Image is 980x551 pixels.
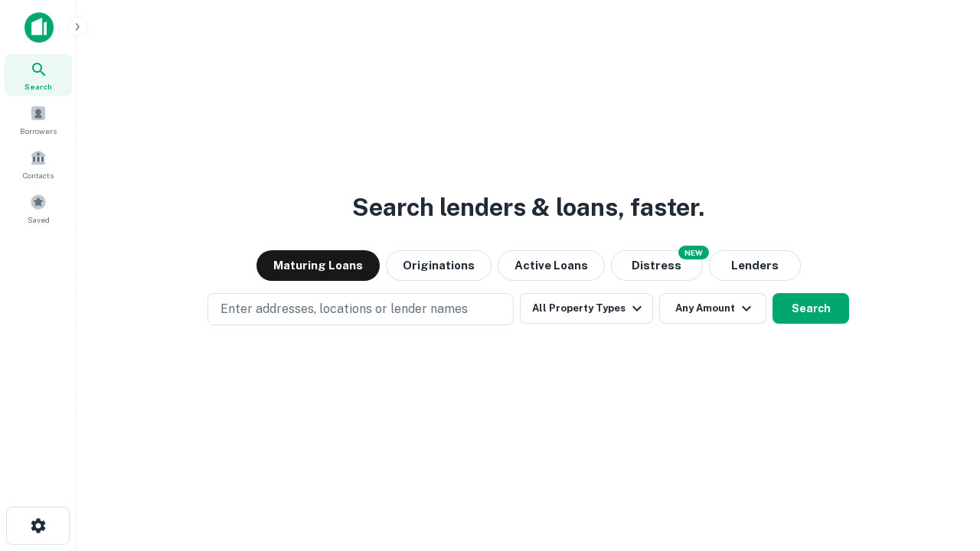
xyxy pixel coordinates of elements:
[498,250,605,281] button: Active Loans
[5,54,72,96] a: Search
[352,189,704,226] h3: Search lenders & loans, faster.
[207,293,514,325] button: Enter addresses, locations or lender names
[903,429,980,502] iframe: Chat Widget
[386,250,492,281] button: Originations
[773,293,849,324] button: Search
[20,125,57,137] span: Borrowers
[23,169,54,181] span: Contacts
[520,293,653,324] button: All Property Types
[24,12,54,43] img: capitalize-icon.png
[659,293,766,324] button: Any Amount
[256,250,380,281] button: Maturing Loans
[5,99,72,140] a: Borrowers
[5,143,72,184] a: Contacts
[611,250,703,281] button: Search distressed loans with lien and other non-mortgage details.
[28,214,50,226] span: Saved
[220,300,468,318] p: Enter addresses, locations or lender names
[24,80,52,93] span: Search
[678,246,709,259] div: NEW
[709,250,801,281] button: Lenders
[5,187,72,229] a: Saved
